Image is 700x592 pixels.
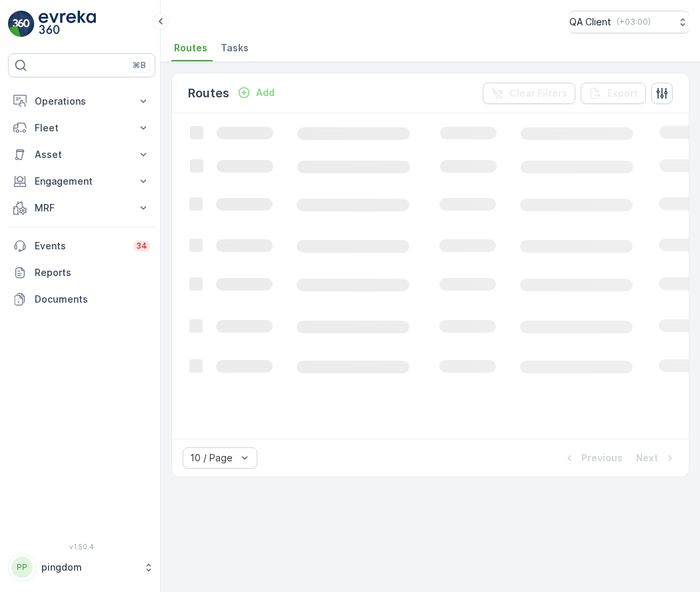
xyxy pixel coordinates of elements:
[8,115,155,141] button: Fleet
[8,543,155,551] span: v 1.50.4
[635,450,678,466] button: Next
[35,175,129,188] p: Engagement
[35,95,129,108] p: Operations
[636,451,658,465] p: Next
[188,84,229,103] p: Routes
[569,11,689,33] button: QA Client(+03:00)
[35,121,129,135] p: Fleet
[8,233,155,259] a: Events34
[39,11,96,37] img: logo_light-DOdMpM7g.png
[35,148,129,161] p: Asset
[35,293,150,306] p: Documents
[35,239,125,253] p: Events
[483,83,575,104] button: Clear Filters
[11,557,33,578] div: PP
[8,88,155,115] button: Operations
[8,168,155,195] button: Engagement
[256,86,275,99] p: Add
[561,450,624,466] button: Previous
[617,17,651,27] p: ( +03:00 )
[581,451,623,465] p: Previous
[41,561,137,574] p: pingdom
[232,85,280,101] button: Add
[133,60,146,71] p: ⌘B
[581,83,646,104] button: Export
[509,87,567,100] p: Clear Filters
[8,259,155,286] a: Reports
[174,41,207,55] span: Routes
[569,15,611,29] p: QA Client
[35,201,129,215] p: MRF
[8,141,155,168] button: Asset
[8,11,35,37] img: logo
[136,241,147,251] p: 34
[8,195,155,221] button: MRF
[35,266,150,279] p: Reports
[607,87,638,100] p: Export
[221,41,249,55] span: Tasks
[8,553,155,581] button: PPpingdom
[8,286,155,313] a: Documents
